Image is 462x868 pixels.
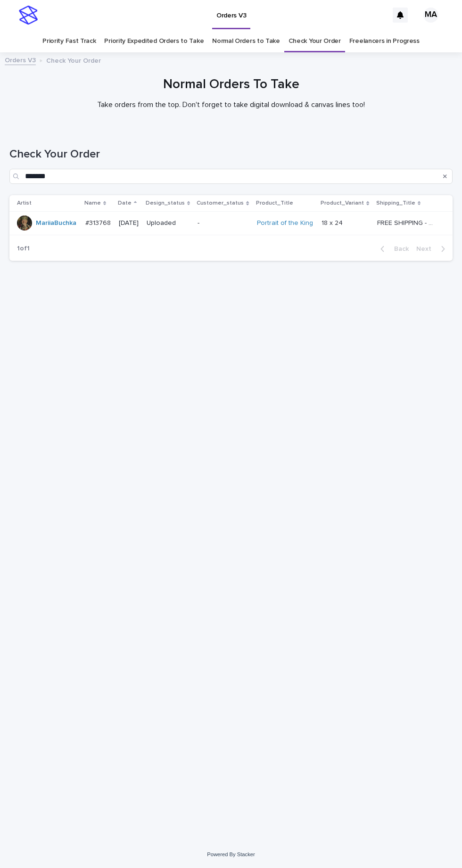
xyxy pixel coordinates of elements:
[9,77,453,93] h1: Normal Orders To Take
[104,30,204,52] a: Priority Expedited Orders to Take
[118,198,132,208] p: Date
[289,30,341,52] a: Check Your Order
[212,30,280,52] a: Normal Orders to Take
[9,169,453,184] input: Search
[84,198,101,208] p: Name
[9,148,453,161] h1: Check Your Order
[377,217,438,227] p: FREE SHIPPING - preview in 1-2 business days, after your approval delivery will take 5-10 b.d.
[416,246,437,252] span: Next
[257,219,313,227] a: Portrait of the King
[198,219,249,227] p: -
[85,217,113,227] p: #313768
[197,198,244,208] p: Customer_status
[412,245,453,253] button: Next
[147,219,190,227] p: Uploaded
[423,8,438,23] div: MA
[321,198,364,208] p: Product_Variant
[42,30,96,52] a: Priority Fast Track
[256,198,293,208] p: Product_Title
[19,6,38,25] img: stacker-logo-s-only.png
[5,54,36,65] a: Orders V3
[42,100,420,109] p: Take orders from the top. Don't forget to take digital download & canvas lines too!
[373,245,412,253] button: Back
[9,237,37,260] p: 1 of 1
[17,198,32,208] p: Artist
[9,211,453,235] tr: MariiaBuchka #313768#313768 [DATE]Uploaded-Portrait of the King 18 x 2418 x 24 FREE SHIPPING - pr...
[322,217,345,227] p: 18 x 24
[376,198,415,208] p: Shipping_Title
[46,55,101,65] p: Check Your Order
[207,851,255,857] a: Powered By Stacker
[146,198,185,208] p: Design_status
[119,219,139,227] p: [DATE]
[388,246,409,252] span: Back
[349,30,420,52] a: Freelancers in Progress
[36,219,76,227] a: MariiaBuchka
